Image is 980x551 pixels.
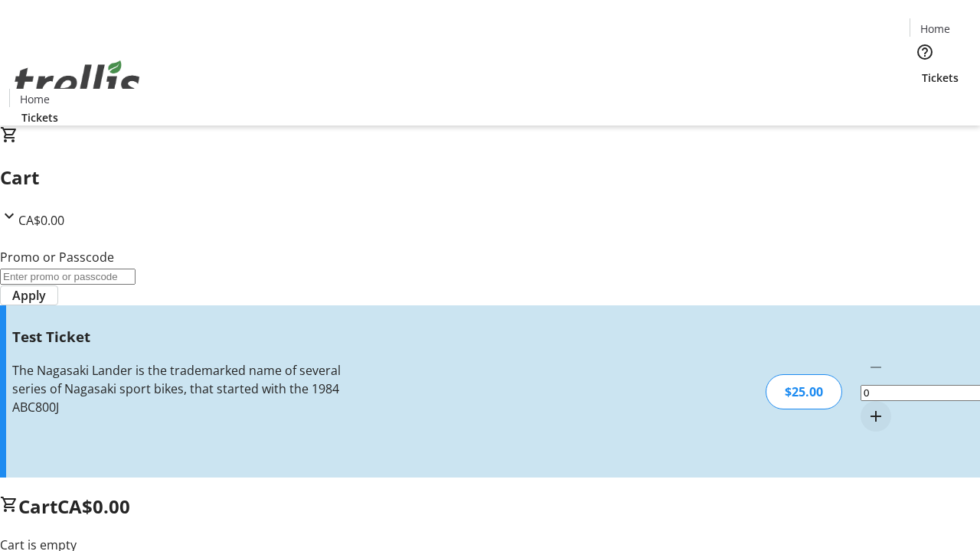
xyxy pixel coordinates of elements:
button: Help [910,37,940,67]
span: Home [920,21,950,37]
img: Orient E2E Organization DZeOS9eTtn's Logo [9,44,145,120]
button: Increment by one [861,401,891,432]
a: Home [10,91,59,107]
span: Apply [12,286,46,305]
a: Home [910,21,959,37]
span: CA$0.00 [57,494,130,519]
a: Tickets [910,70,971,86]
div: $25.00 [766,374,842,409]
span: CA$0.00 [18,212,64,229]
span: Tickets [922,70,959,86]
span: Home [20,91,50,107]
span: Tickets [21,109,58,126]
div: The Nagasaki Lander is the trademarked name of several series of Nagasaki sport bikes, that start... [12,361,347,416]
h3: Test Ticket [12,326,347,347]
button: Cart [910,86,940,116]
a: Tickets [9,109,70,126]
